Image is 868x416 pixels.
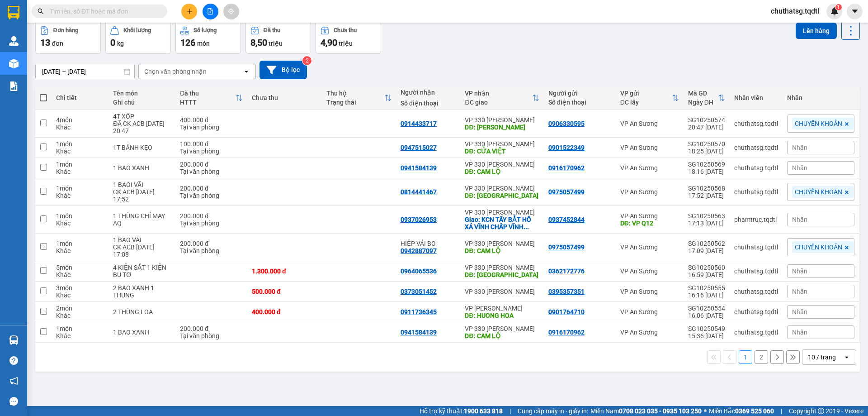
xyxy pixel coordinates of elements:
span: món [197,40,210,47]
div: Khác [56,192,104,199]
div: 0975057499 [548,188,585,196]
div: VP 330 [PERSON_NAME] [465,116,539,124]
img: warehouse-icon [9,36,19,46]
span: Nhãn [792,329,807,336]
div: Số điện thoại [401,100,456,107]
button: Đơn hàng13đơn [35,21,101,54]
div: 1 BAO VẢI [113,236,171,244]
div: Khác [56,312,104,319]
div: SG10250560 [688,264,725,271]
span: notification [9,377,18,385]
div: Khối lượng [123,27,151,33]
span: question-circle [9,356,18,365]
div: 10 / trang [808,353,836,362]
div: 2 món [56,305,104,312]
span: CHUYỂN KHOẢN [795,120,842,128]
div: Khác [56,168,104,175]
div: 18:25 [DATE] [688,148,725,155]
div: Đơn hàng [53,27,78,33]
div: 2 BAO XANH 1 THUNG [113,284,171,299]
div: Tại văn phòng [180,148,243,155]
div: VP 330 [PERSON_NAME] [465,325,539,332]
button: Lên hàng [796,23,837,39]
div: VP 330 [PERSON_NAME] [465,264,539,271]
div: 0975057499 [548,244,585,251]
div: chuthatsg.tqdtl [734,188,778,196]
div: HIỆP VẢI BO [401,240,456,247]
div: 0901522349 [548,144,585,151]
div: chuthatsg.tqdtl [734,268,778,275]
span: 13 [40,37,50,48]
div: 0941584139 [401,329,437,336]
div: chuthatsg.tqdtl [734,164,778,172]
th: Toggle SortBy [175,86,247,110]
span: copyright [818,408,824,414]
div: 0362172776 [548,268,585,275]
span: Nhãn [792,268,807,275]
div: Thu hộ [326,90,384,97]
input: Select a date range. [36,64,134,79]
div: Tại văn phòng [180,168,243,175]
button: 1 [739,350,752,364]
div: 1T BÁNH KẸO [113,144,171,151]
svg: open [843,354,850,361]
div: SG10250563 [688,212,725,220]
div: VP An Sương [620,244,679,251]
div: 15:36 [DATE] [688,332,725,339]
div: CK ACB 13/10/2025 17:08 [113,244,171,258]
div: 2 THÙNG LOA [113,308,171,316]
div: VP An Sương [620,188,679,196]
span: Nhãn [792,288,807,295]
span: plus [186,8,193,14]
div: 1 THÙNG CHỈ MAY AQ [113,212,171,227]
div: 1.300.000 đ [252,268,317,275]
div: Nhân viên [734,94,778,101]
div: 200.000 đ [180,325,243,332]
div: 0916170962 [548,164,585,172]
span: Miền Bắc [709,406,774,416]
div: 1 món [56,325,104,332]
span: triệu [269,40,283,47]
button: 2 [755,350,768,364]
div: SG10250562 [688,240,725,247]
div: VP gửi [620,90,672,97]
div: SG10250568 [688,185,725,192]
div: 17:52 [DATE] [688,192,725,199]
span: file-add [207,8,213,14]
div: chuthatsg.tqdtl [734,288,778,295]
span: 0 [110,37,115,48]
div: DĐ: HỒ XÁ VĨNH LINH [465,124,539,131]
div: VP 330 [PERSON_NAME] [465,240,539,247]
div: 400.000 đ [252,308,317,316]
span: Nhãn [792,164,807,172]
div: VP An Sương [620,212,679,220]
div: VP An Sương [620,144,679,151]
button: Khối lượng0kg [105,21,171,54]
div: Số lượng [193,27,217,33]
div: 100.000 đ [180,140,243,148]
button: Số lượng126món [175,21,241,54]
span: Nhãn [792,144,807,151]
span: CHUYỂN KHOẢN [795,188,842,196]
div: VP 330 [PERSON_NAME] [465,209,539,216]
div: DĐ: CAM LỘ [465,168,539,175]
div: Tại văn phòng [180,220,243,227]
div: SG10250569 [688,161,725,168]
div: 0914433717 [401,120,437,127]
div: 0916170962 [548,329,585,336]
div: VP [PERSON_NAME] [465,305,539,312]
input: Tìm tên, số ĐT hoặc mã đơn [50,6,156,16]
div: 0911736345 [401,308,437,316]
div: DĐ: ĐÔNG HÀ [465,271,539,278]
button: plus [181,4,197,19]
div: 1 BAOI VÃI [113,181,171,188]
div: VP nhận [465,90,532,97]
div: Đã thu [180,90,236,97]
div: SG10250570 [688,140,725,148]
div: Ngày ĐH [688,99,718,106]
div: VP 330 [PERSON_NAME] [465,288,539,295]
div: Người nhận [401,89,456,96]
div: 1 món [56,240,104,247]
div: 1 món [56,212,104,220]
div: DĐ: HẢI LĂNG [465,192,539,199]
